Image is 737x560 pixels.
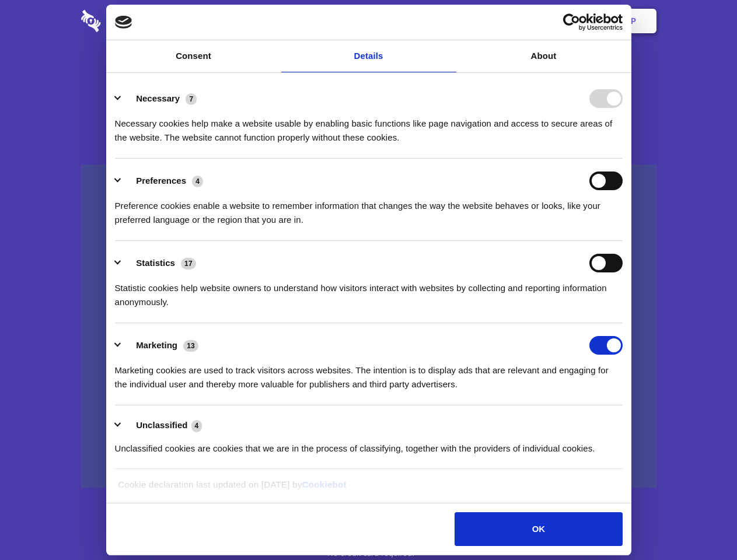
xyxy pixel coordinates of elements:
label: Necessary [136,93,180,103]
a: Wistia video thumbnail [81,164,656,488]
h1: Eliminate Slack Data Loss. [81,52,656,94]
div: Marketing cookies are used to track visitors across websites. The intention is to display ads tha... [115,355,623,391]
span: 4 [192,176,203,187]
img: logo [115,16,132,29]
button: Preferences (4) [115,171,211,190]
span: 17 [181,258,196,269]
div: Cookie declaration last updated on [DATE] by [109,478,628,501]
h4: Auto-redaction of sensitive data, encrypted data sharing and self-destructing private chats. Shar... [81,106,656,145]
div: Preference cookies enable a website to remember information that changes the way the website beha... [115,190,623,227]
a: Contact [473,3,527,39]
a: Cookiebot [302,480,347,489]
button: Marketing (13) [115,336,206,355]
iframe: Drift Widget Chat Controller [679,502,723,546]
div: Statistic cookies help website owners to understand how visitors interact with websites by collec... [115,272,623,309]
button: Statistics (17) [115,254,204,272]
a: Login [529,3,580,39]
a: Consent [106,40,281,72]
img: logo-wordmark-white-trans-d4663122ce5f474addd5e946df7df03e33cb6a1c49d2221995e7729f52c070b2.svg [81,10,181,32]
button: Necessary (7) [115,89,204,108]
a: Pricing [343,3,393,39]
a: About [456,40,631,72]
button: OK [455,512,622,546]
span: 4 [191,420,202,432]
div: Unclassified cookies are cookies that we are in the process of classifying, together with the pro... [115,433,623,456]
label: Marketing [136,340,177,350]
a: Details [281,40,456,72]
span: 13 [183,340,198,352]
button: Unclassified (4) [115,418,209,433]
div: Necessary cookies help make a website usable by enabling basic functions like page navigation and... [115,108,623,145]
label: Statistics [136,258,175,268]
span: 7 [186,93,197,105]
a: Usercentrics Cookiebot - opens in a new window [521,13,623,31]
label: Preferences [136,176,186,185]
